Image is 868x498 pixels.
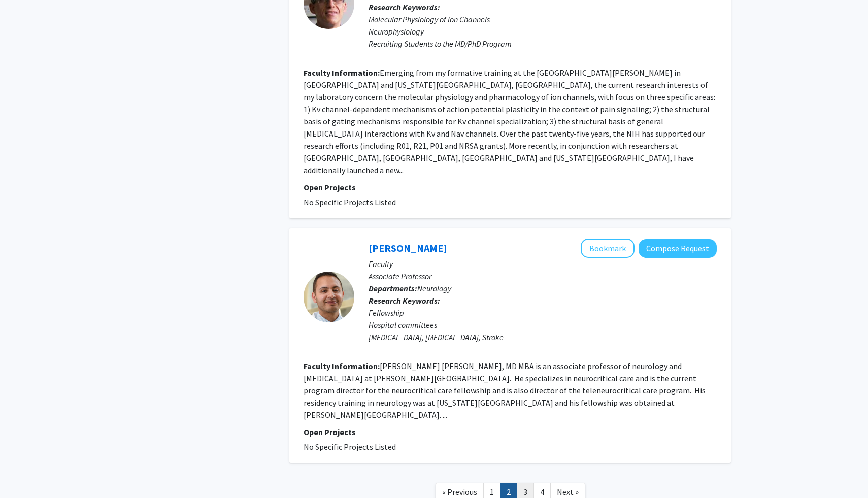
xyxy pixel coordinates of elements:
[304,68,380,78] b: Faculty Information:
[304,197,396,207] span: No Specific Projects Listed
[304,181,717,193] p: Open Projects
[639,239,717,258] button: Compose Request to Syed Shah
[369,2,440,12] b: Research Keywords:
[557,487,579,497] span: Next »
[304,361,706,420] fg-read-more: [PERSON_NAME] [PERSON_NAME], MD MBA is an associate professor of neurology and [MEDICAL_DATA] at ...
[369,283,417,293] b: Departments:
[8,452,43,490] iframe: Chat
[442,487,477,497] span: « Previous
[581,239,635,258] button: Add Syed Shah to Bookmarks
[304,442,396,452] span: No Specific Projects Listed
[369,258,717,270] p: Faculty
[369,307,717,343] div: Fellowship Hospital committees [MEDICAL_DATA], [MEDICAL_DATA], Stroke
[304,361,380,371] b: Faculty Information:
[304,426,717,438] p: Open Projects
[369,242,447,254] a: [PERSON_NAME]
[369,13,717,50] div: Molecular Physiology of Ion Channels Neurophysiology Recruiting Students to the MD/PhD Program
[417,283,451,293] span: Neurology
[369,295,440,306] b: Research Keywords:
[304,68,715,175] fg-read-more: Emerging from my formative training at the [GEOGRAPHIC_DATA][PERSON_NAME] in [GEOGRAPHIC_DATA] an...
[369,270,717,282] p: Associate Professor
